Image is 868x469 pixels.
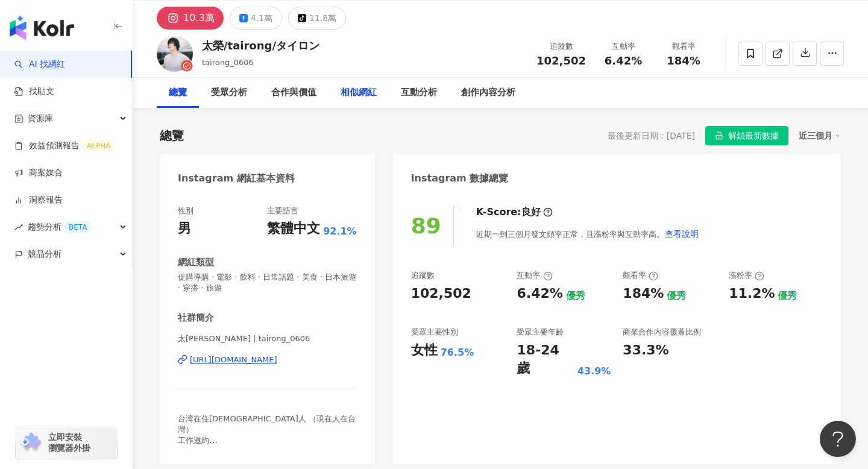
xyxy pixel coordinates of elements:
span: tairong_0606 [202,58,254,67]
div: 受眾分析 [211,86,247,100]
div: 互動率 [517,270,552,281]
button: 4.1萬 [230,7,282,30]
div: 創作內容分析 [461,86,515,100]
div: 相似網紅 [341,86,377,100]
div: 11.2% [729,285,775,303]
div: 女性 [411,341,438,360]
button: 10.3萬 [157,7,224,30]
div: 繁體中文 [267,219,320,238]
span: 解鎖最新數據 [728,127,779,146]
div: 11.8萬 [309,10,336,27]
div: 性別 [178,206,193,216]
a: 洞察報告 [14,194,63,206]
a: chrome extension立即安裝 瀏覽器外掛 [16,426,117,459]
span: 92.1% [323,225,357,238]
div: Instagram 數據總覽 [411,172,509,185]
div: 33.3% [623,341,668,360]
span: 6.42% [605,55,642,67]
span: 趨勢分析 [28,213,92,241]
span: 資源庫 [28,105,53,132]
a: [URL][DOMAIN_NAME] [178,354,357,365]
div: 近三個月 [799,128,841,143]
div: Instagram 網紅基本資料 [178,172,295,185]
div: 互動率 [600,40,646,52]
a: searchAI 找網紅 [14,58,65,71]
div: 優秀 [667,289,686,303]
div: 優秀 [778,289,797,303]
span: lock [715,131,723,140]
span: rise [14,223,23,231]
div: 主要語言 [267,206,298,216]
div: 10.3萬 [183,10,215,27]
div: 合作與價值 [271,86,316,100]
div: 102,502 [411,285,471,303]
div: 觀看率 [623,270,658,281]
div: 觀看率 [661,40,706,52]
button: 查看說明 [664,222,699,246]
img: logo [10,16,74,40]
span: 查看說明 [665,229,699,239]
div: 總覽 [169,86,187,100]
div: 184% [623,285,664,303]
div: 受眾主要性別 [411,327,458,338]
div: 追蹤數 [536,40,586,52]
div: 4.1萬 [251,10,272,27]
button: 解鎖最新數據 [705,126,788,145]
div: 太榮/tairong/タイロン [202,38,319,53]
span: 台湾在住[DEMOGRAPHIC_DATA]人 （現在人在台灣） 工作邀約 ✉️ [EMAIL_ADDRESS][DOMAIN_NAME] [178,414,356,456]
div: 男 [178,219,191,238]
div: [URL][DOMAIN_NAME] [190,354,277,365]
span: 立即安裝 瀏覽器外掛 [48,432,90,453]
div: 優秀 [566,289,585,303]
div: 互動分析 [401,86,437,100]
button: 11.8萬 [288,7,346,30]
div: 76.5% [441,346,474,359]
a: 找貼文 [14,86,54,98]
a: 商案媒合 [14,167,63,179]
a: 效益預測報告ALPHA [14,140,115,152]
div: 追蹤數 [411,270,435,281]
span: 太[PERSON_NAME] | tairong_0606 [178,333,357,344]
img: KOL Avatar [157,36,193,72]
span: 競品分析 [28,241,61,268]
div: 43.9% [577,365,611,378]
div: 漲粉率 [729,270,764,281]
div: K-Score : [476,206,553,219]
div: 6.42% [517,285,562,303]
span: 184% [667,55,700,67]
div: 良好 [521,206,541,219]
div: 商業合作內容覆蓋比例 [623,327,701,338]
span: 促購導購 · 電影 · 飲料 · 日常話題 · 美食 · 日本旅遊 · 穿搭 · 旅遊 [178,272,357,294]
div: 最後更新日期：[DATE] [608,131,695,140]
div: 社群簡介 [178,312,214,324]
div: 總覽 [160,127,184,144]
div: BETA [64,221,92,233]
img: chrome extension [19,433,43,452]
span: 102,502 [536,54,586,67]
iframe: Help Scout Beacon - Open [820,421,856,457]
div: 近期一到三個月發文頻率正常，且漲粉率與互動率高。 [476,222,699,246]
div: 受眾主要年齡 [517,327,564,338]
div: 網紅類型 [178,256,214,269]
div: 18-24 歲 [517,341,574,379]
div: 89 [411,213,441,238]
